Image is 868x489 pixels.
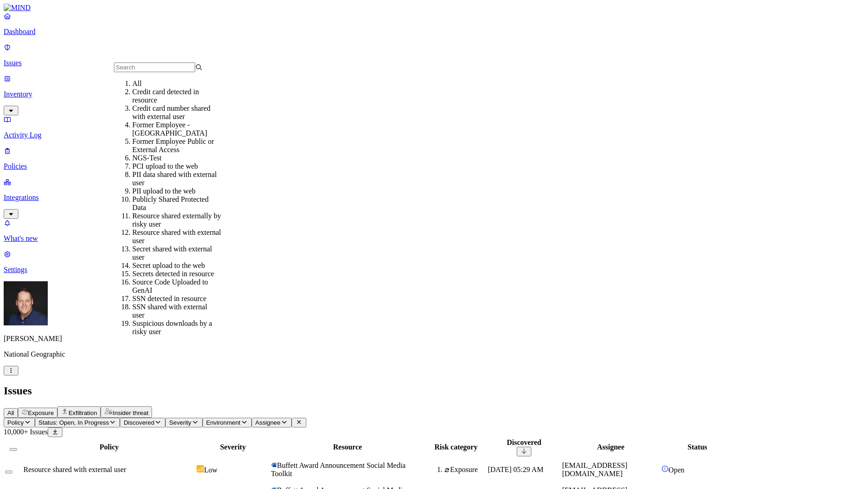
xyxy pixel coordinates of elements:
span: Environment [206,419,241,426]
div: SSN shared with external user [132,303,221,319]
p: National Geographic [4,350,864,358]
div: Risk category [426,443,486,451]
span: Exposure [28,409,54,416]
p: Dashboard [4,28,864,36]
div: NGS-Test [132,154,221,162]
p: [PERSON_NAME] [4,335,864,343]
button: Select all [10,448,17,451]
span: [DATE] 05:29 AM [488,466,543,473]
div: PII upload to the web [132,187,221,195]
span: All [7,409,14,416]
input: Search [114,63,195,72]
div: PCI upload to the web [132,162,221,171]
div: Assignee [562,443,659,451]
p: Activity Log [4,131,864,139]
a: Dashboard [4,12,864,36]
a: Activity Log [4,115,864,139]
div: Severity [197,443,269,451]
p: Issues [4,59,864,67]
div: Exposure [444,466,486,474]
div: Resource shared with external user [132,228,221,245]
a: MIND [4,4,864,12]
span: Assignee [255,419,281,426]
span: Buffett Award Announcement Social Media Toolkit [271,461,406,478]
a: Settings [4,250,864,274]
div: Secret upload to the web [132,262,221,270]
div: Resource shared externally by risky user [132,212,221,228]
span: Low [204,466,217,474]
div: Credit card detected in resource [132,88,221,104]
div: Resource [271,443,424,451]
div: Credit card number shared with external user [132,104,221,121]
span: [EMAIL_ADDRESS][DOMAIN_NAME] [562,461,627,478]
div: Policy [23,443,195,451]
a: Issues [4,43,864,67]
button: Select row [5,471,12,473]
a: Integrations [4,178,864,217]
span: Exfiltration [68,409,97,416]
div: Publicly Shared Protected Data [132,195,221,212]
p: Settings [4,266,864,274]
img: microsoft-word [271,462,277,468]
a: Policies [4,147,864,171]
span: 10,000+ Issues [4,428,48,436]
p: Inventory [4,90,864,98]
div: SSN detected in resource [132,295,221,303]
div: PII data shared with external user [132,171,221,187]
div: Discovered [488,438,560,447]
div: Suspicious downloads by a risky user [132,319,221,336]
span: Policy [7,419,24,426]
p: Policies [4,162,864,171]
img: MIND [4,4,31,12]
span: Status: Open, In Progress [39,419,109,426]
img: severity-low [197,465,204,472]
div: Secret shared with external user [132,245,221,262]
p: What's new [4,234,864,243]
div: Secrets detected in resource [132,270,221,278]
div: Former Employee -[GEOGRAPHIC_DATA] [132,121,221,137]
div: All [132,80,221,88]
span: Open [669,466,685,474]
div: Source Code Uploaded to GenAI [132,278,221,295]
a: Inventory [4,74,864,114]
img: status-open [661,465,669,472]
h2: Issues [4,385,864,397]
div: Status [661,443,734,451]
span: Resource shared with external user [23,466,126,473]
a: What's new [4,219,864,243]
p: Integrations [4,193,864,202]
span: Insider threat [113,409,148,416]
div: Former Employee Public or External Access [132,137,221,154]
img: Mark DeCarlo [4,281,48,325]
